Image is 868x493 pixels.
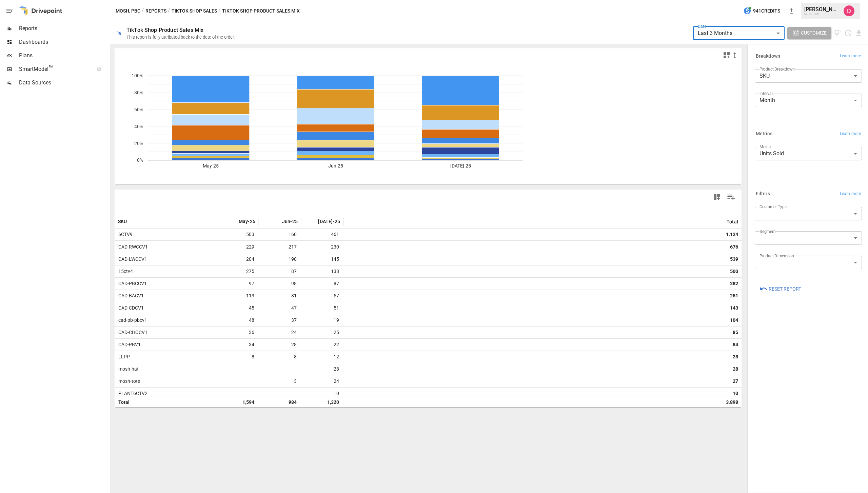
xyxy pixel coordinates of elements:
span: 8 [251,351,255,363]
span: 984 [288,396,298,408]
div: / [142,7,144,15]
h6: Breakdown [756,53,780,60]
span: 12 [333,351,340,363]
span: 97 [248,278,255,290]
div: 676 [730,241,738,253]
span: [DATE]-25 [318,218,340,225]
span: 15ctv4 [116,269,133,274]
button: Download report [855,29,863,37]
div: / [168,7,170,15]
button: Customize [787,27,831,39]
span: 229 [245,241,255,253]
text: 20% [134,141,143,146]
text: [DATE]-25 [450,163,471,169]
span: Customize [801,29,827,37]
span: 3 [293,375,298,387]
span: 47 [290,302,298,314]
div: 104 [730,314,738,326]
span: Reset Report [769,285,801,293]
span: Reports [19,24,108,33]
label: Segment [759,229,775,234]
img: Andrew Horton [844,5,854,16]
button: View documentation [834,27,842,39]
span: CAD-CHOCV1 [116,330,147,335]
label: Customer Type [759,204,787,210]
span: CAD-BACV1 [116,293,144,298]
div: 251 [730,290,738,302]
span: mosh-hat [116,366,139,372]
div: 85 [733,327,738,338]
span: LLPP [116,354,130,359]
span: 28 [333,363,340,375]
text: 100% [132,73,143,78]
span: May-25 [239,218,255,225]
div: 28 [733,363,738,375]
span: 45 [248,302,255,314]
span: 81 [290,290,298,302]
text: May-25 [203,163,219,169]
div: 539 [730,253,738,265]
text: 80% [134,90,143,95]
span: 217 [288,241,298,253]
div: [PERSON_NAME] [804,6,840,13]
span: 275 [245,265,255,277]
span: mosh-tote [116,378,140,384]
button: TikTok Shop Sales [172,7,217,15]
span: 145 [330,253,340,265]
div: SKU [755,69,862,83]
span: PLANT6CTV2 [116,391,147,396]
span: 25 [333,327,340,338]
span: 8 [293,351,298,363]
span: 138 [330,265,340,277]
button: Manage Columns [724,190,739,205]
span: 34 [248,339,255,351]
div: 🛍 [116,30,121,36]
span: ™ [48,64,53,73]
div: TikTok Shop Product Sales Mix [126,27,203,33]
span: 24 [290,327,298,338]
span: CAD-LWCCV1 [116,256,147,262]
text: 0% [137,157,143,163]
span: 113 [245,290,255,302]
span: 204 [245,253,255,265]
button: New version available, click to update! [785,4,798,18]
button: Reset Report [755,283,806,295]
span: 1,320 [326,396,340,408]
div: 10 [733,388,738,399]
div: 28 [733,351,738,363]
span: 48 [248,314,255,326]
label: Product Dimension [759,253,794,259]
div: / [218,7,221,15]
div: 282 [730,278,738,290]
span: 24 [333,375,340,387]
span: 51 [333,302,340,314]
span: Learn more [840,191,861,197]
span: 461 [330,229,340,240]
span: 87 [333,278,340,290]
button: Andrew Horton [840,1,859,20]
span: CAD-PBV1 [116,342,141,347]
span: 57 [333,290,340,302]
div: 27 [733,375,738,387]
span: Learn more [840,131,861,137]
span: SKU [118,218,127,225]
label: Date [698,23,706,29]
label: Metric [759,144,771,150]
button: 941Credits [741,5,783,17]
span: Jun-25 [282,218,298,225]
span: Dashboards [19,38,108,46]
span: 28 [290,339,298,351]
span: Last 3 Months [698,30,732,36]
span: 1,594 [241,396,255,408]
span: 36 [248,327,255,338]
div: Total [727,219,738,224]
h6: Filters [756,190,770,198]
text: For visual display, only the top 10 based on the Metric selected are outputted in the chart below. [139,67,278,71]
div: This report is fully attributed back to the date of the order. [126,35,235,40]
span: 87 [290,265,298,277]
span: Total [116,399,130,405]
div: MOSH, PBC [804,13,840,16]
div: 84 [733,339,738,351]
span: Plans [19,52,108,60]
div: 1,124 [726,229,738,240]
